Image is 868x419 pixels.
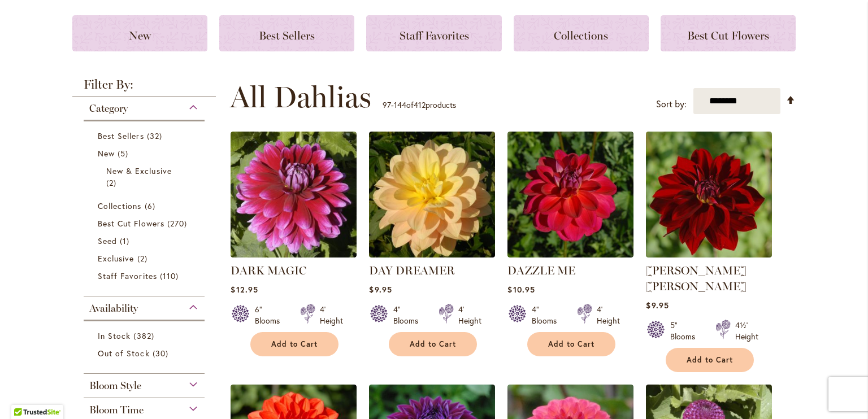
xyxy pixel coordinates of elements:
a: DARK MAGIC [231,264,306,277]
div: 4' Height [597,304,620,326]
a: Seed [98,235,193,247]
span: $10.95 [507,284,535,295]
a: New [72,15,207,51]
a: Collections [98,200,193,212]
button: Add to Cart [250,332,338,356]
span: Add to Cart [548,339,594,349]
a: In Stock 382 [98,330,193,342]
span: Out of Stock [98,348,150,359]
span: Add to Cart [271,339,318,349]
strong: Filter By: [72,78,216,97]
a: Out of Stock 30 [98,347,193,359]
span: $9.95 [369,284,392,295]
a: DEBORA RENAE [646,249,772,260]
div: 6" Blooms [255,304,287,326]
img: DAY DREAMER [369,132,495,257]
span: New & Exclusive [106,165,172,176]
div: 4½' Height [735,320,758,342]
a: Collections [514,15,649,51]
span: New [98,148,115,159]
a: Best Sellers [219,15,354,51]
span: Collections [554,29,608,42]
span: Bloom Time [89,404,144,416]
span: Staff Favorites [400,29,469,42]
button: Add to Cart [527,332,615,356]
label: Sort by: [656,94,687,115]
div: 4" Blooms [532,304,563,326]
span: Collections [98,200,142,211]
a: DAY DREAMER [369,249,495,260]
span: 110 [160,270,181,282]
button: Add to Cart [666,348,754,372]
a: DAZZLE ME [507,264,575,277]
a: Staff Favorites [366,15,501,51]
span: Exclusive [98,253,134,264]
a: DAY DREAMER [369,264,455,277]
span: Staff Favorites [98,270,157,281]
span: Add to Cart [410,339,456,349]
a: [PERSON_NAME] [PERSON_NAME] [646,264,747,293]
span: Availability [89,302,138,315]
span: Seed [98,235,117,246]
span: 144 [394,99,406,110]
span: 270 [167,217,190,229]
a: Exclusive [98,252,193,264]
img: DAZZLE ME [507,132,633,257]
a: Best Cut Flowers [661,15,796,51]
img: DARK MAGIC [231,132,357,257]
a: Best Sellers [98,130,193,142]
span: 1 [120,235,132,247]
a: New [98,147,193,159]
button: Add to Cart [389,332,477,356]
a: New &amp; Exclusive [106,165,185,189]
div: 4' Height [458,304,481,326]
span: $12.95 [231,284,258,295]
span: $9.95 [646,300,669,311]
span: 32 [147,130,165,142]
span: 5 [118,147,131,159]
div: 5" Blooms [670,320,702,342]
p: - of products [383,96,456,114]
iframe: Launch Accessibility Center [8,379,40,411]
a: DARK MAGIC [231,249,357,260]
span: All Dahlias [230,80,371,114]
span: Best Sellers [98,130,144,141]
a: DAZZLE ME [507,249,633,260]
span: 30 [153,347,171,359]
span: 2 [137,252,150,264]
a: Staff Favorites [98,270,193,282]
span: Best Cut Flowers [687,29,769,42]
a: Best Cut Flowers [98,217,193,229]
span: Best Cut Flowers [98,218,164,229]
span: In Stock [98,330,131,341]
span: Category [89,102,128,115]
span: Best Sellers [259,29,315,42]
span: 6 [145,200,158,212]
div: 4" Blooms [393,304,425,326]
span: 2 [106,177,119,189]
span: 382 [133,330,157,342]
img: DEBORA RENAE [646,132,772,257]
span: 97 [383,99,391,110]
span: New [129,29,151,42]
span: 412 [414,99,426,110]
span: Add to Cart [687,355,733,365]
div: 4' Height [320,304,343,326]
span: Bloom Style [89,379,141,392]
